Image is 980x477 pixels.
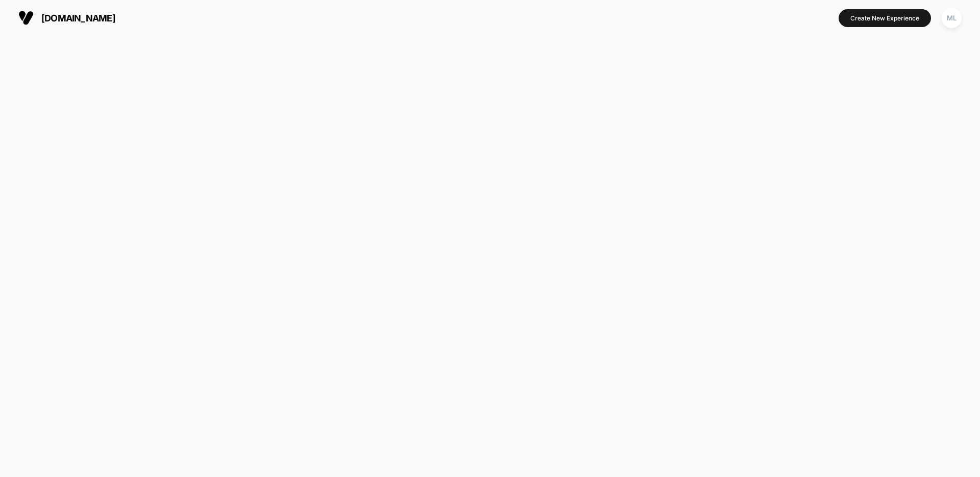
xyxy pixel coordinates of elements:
button: ML [939,8,965,29]
button: [DOMAIN_NAME] [15,10,118,26]
span: [DOMAIN_NAME] [41,13,115,23]
button: Create New Experience [839,9,931,27]
div: ML [942,8,962,28]
img: Visually logo [18,10,34,26]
